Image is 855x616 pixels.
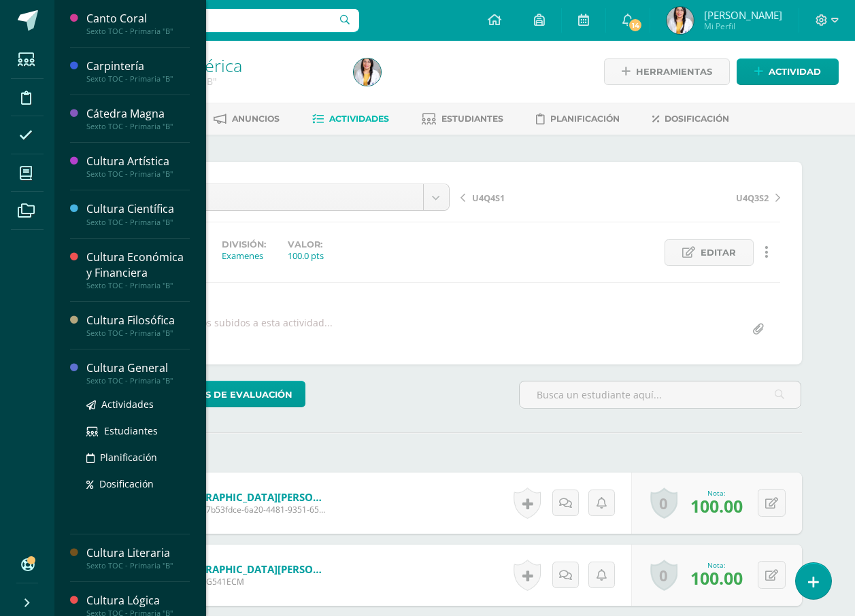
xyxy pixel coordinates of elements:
[86,11,190,36] a: Canto CoralSexto TOC - Primaria "B"
[108,381,305,407] a: Herramientas de evaluación
[106,56,337,75] h1: Cultura Numérica
[460,190,620,204] a: U4Q4S1
[86,593,190,609] div: Cultura Lógica
[131,184,449,210] a: U4SE
[164,504,327,515] span: Estudiante 7b53fdce-6a20-4481-9351-6500ee31beee
[422,108,503,130] a: Estudiantes
[86,169,190,179] div: Sexto TOC - Primaria "B"
[164,576,327,587] span: Estudiante G541ECM
[620,190,780,204] a: U4Q3S2
[650,487,677,519] a: 0
[86,58,190,84] a: CarpinteríaSexto TOC - Primaria "B"
[63,9,359,32] input: Busca un usuario...
[667,7,694,34] img: 4f05ca517658fb5b67f16f05fa13a979.png
[690,494,743,517] span: 100.00
[86,476,190,492] a: Dosificación
[665,114,729,124] span: Dosificación
[106,75,337,88] div: Sexto TOC - Primaria 'B'
[86,201,190,226] a: Cultura CientíficaSexto TOC - Primaria "B"
[86,281,190,290] div: Sexto TOC - Primaria "B"
[86,154,190,169] div: Cultura Artística
[550,114,620,124] span: Planificación
[736,192,769,204] span: U4Q3S2
[690,560,743,570] div: Nota:
[86,106,190,131] a: Cátedra MagnaSexto TOC - Primaria "B"
[86,201,190,217] div: Cultura Científica
[104,424,158,437] span: Estudiantes
[472,192,505,204] span: U4Q4S1
[86,250,190,290] a: Cultura Económica y FinancieraSexto TOC - Primaria "B"
[86,11,190,27] div: Canto Coral
[86,545,190,570] a: Cultura LiterariaSexto TOC - Primaria "B"
[86,27,190,36] div: Sexto TOC - Primaria "B"
[86,218,190,227] div: Sexto TOC - Primaria "B"
[769,59,821,84] span: Actividad
[135,382,292,407] span: Herramientas de evaluación
[141,184,413,210] span: U4SE
[441,114,503,124] span: Estudiantes
[329,114,389,124] span: Actividades
[650,560,677,591] a: 0
[86,545,190,561] div: Cultura Literaria
[86,122,190,131] div: Sexto TOC - Primaria "B"
[164,562,327,576] a: [DEMOGRAPHIC_DATA][PERSON_NAME]
[704,20,782,32] span: Mi Perfil
[86,313,190,338] a: Cultura FilosóficaSexto TOC - Primaria "B"
[214,108,280,130] a: Anuncios
[704,8,782,22] span: [PERSON_NAME]
[86,313,190,328] div: Cultura Filosófica
[86,106,190,122] div: Cátedra Magna
[164,490,327,504] a: [DEMOGRAPHIC_DATA][PERSON_NAME]
[536,108,620,130] a: Planificación
[86,360,190,376] div: Cultura General
[354,58,381,86] img: 4f05ca517658fb5b67f16f05fa13a979.png
[139,316,333,343] div: No hay archivos subidos a esta actividad...
[690,566,743,589] span: 100.00
[86,154,190,179] a: Cultura ArtísticaSexto TOC - Primaria "B"
[86,376,190,386] div: Sexto TOC - Primaria "B"
[288,250,324,262] div: 100.0 pts
[312,108,389,130] a: Actividades
[636,59,712,84] span: Herramientas
[690,488,743,498] div: Nota:
[86,74,190,84] div: Sexto TOC - Primaria "B"
[520,381,801,408] input: Busca un estudiante aquí...
[86,396,190,412] a: Actividades
[99,477,154,490] span: Dosificación
[86,561,190,570] div: Sexto TOC - Primaria "B"
[86,58,190,74] div: Carpintería
[86,328,190,338] div: Sexto TOC - Primaria "B"
[222,239,266,250] label: División:
[737,58,839,85] a: Actividad
[288,239,324,250] label: Valor:
[100,451,157,464] span: Planificación
[86,423,190,439] a: Estudiantes
[101,398,154,411] span: Actividades
[628,18,643,33] span: 14
[652,108,729,130] a: Dosificación
[222,250,266,262] div: Examenes
[86,449,190,465] a: Planificación
[232,114,280,124] span: Anuncios
[604,58,730,85] a: Herramientas
[701,240,736,265] span: Editar
[86,250,190,281] div: Cultura Económica y Financiera
[86,360,190,386] a: Cultura GeneralSexto TOC - Primaria "B"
